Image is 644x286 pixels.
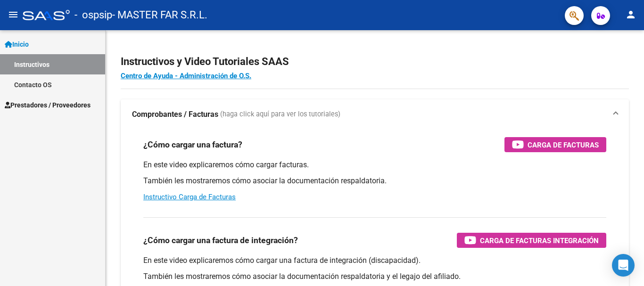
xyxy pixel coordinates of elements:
span: - MASTER FAR S.R.L. [112,5,207,25]
p: En este video explicaremos cómo cargar facturas. [143,160,606,170]
span: Prestadores / Proveedores [5,100,91,110]
span: Carga de Facturas Integración [480,235,599,246]
mat-expansion-panel-header: Comprobantes / Facturas (haga click aquí para ver los tutoriales) [121,99,629,130]
a: Instructivo Carga de Facturas [143,193,236,201]
h3: ¿Cómo cargar una factura de integración? [143,234,298,247]
strong: Comprobantes / Facturas [132,109,218,120]
mat-icon: person [625,9,636,20]
mat-icon: menu [8,9,19,20]
span: - ospsip [74,5,112,25]
a: Centro de Ayuda - Administración de O.S. [121,72,251,80]
h2: Instructivos y Video Tutoriales SAAS [121,53,629,71]
div: Open Intercom Messenger [612,254,635,277]
button: Carga de Facturas Integración [457,233,606,248]
h3: ¿Cómo cargar una factura? [143,138,242,151]
button: Carga de Facturas [504,137,606,152]
span: (haga click aquí para ver los tutoriales) [220,109,340,120]
p: También les mostraremos cómo asociar la documentación respaldatoria y el legajo del afiliado. [143,271,606,282]
span: Carga de Facturas [528,139,599,151]
p: En este video explicaremos cómo cargar una factura de integración (discapacidad). [143,255,606,266]
span: Inicio [5,39,29,49]
p: También les mostraremos cómo asociar la documentación respaldatoria. [143,176,606,186]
